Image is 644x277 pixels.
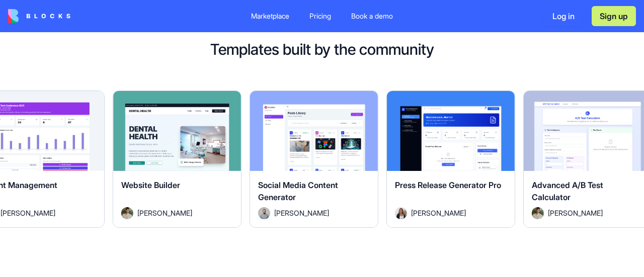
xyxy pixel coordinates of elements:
[543,6,584,26] button: Log in
[274,208,329,218] span: [PERSON_NAME]
[258,180,338,202] span: Social Media Content Generator
[351,11,393,21] div: Book a demo
[8,9,70,23] img: logo
[532,180,603,202] span: Advanced A/B Test Calculator
[1,208,55,218] span: [PERSON_NAME]
[343,7,401,25] a: Book a demo
[309,11,331,21] div: Pricing
[258,207,270,219] img: Avatar
[532,207,544,219] img: Avatar
[548,208,603,218] span: [PERSON_NAME]
[301,7,339,25] a: Pricing
[121,180,180,190] span: Website Builder
[137,208,192,218] span: [PERSON_NAME]
[243,7,297,25] a: Marketplace
[395,207,407,219] img: Avatar
[592,6,636,26] button: Sign up
[395,180,501,190] span: Press Release Generator Pro
[121,207,133,219] img: Avatar
[251,11,289,21] div: Marketplace
[411,208,466,218] span: [PERSON_NAME]
[16,40,628,58] h2: Templates built by the community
